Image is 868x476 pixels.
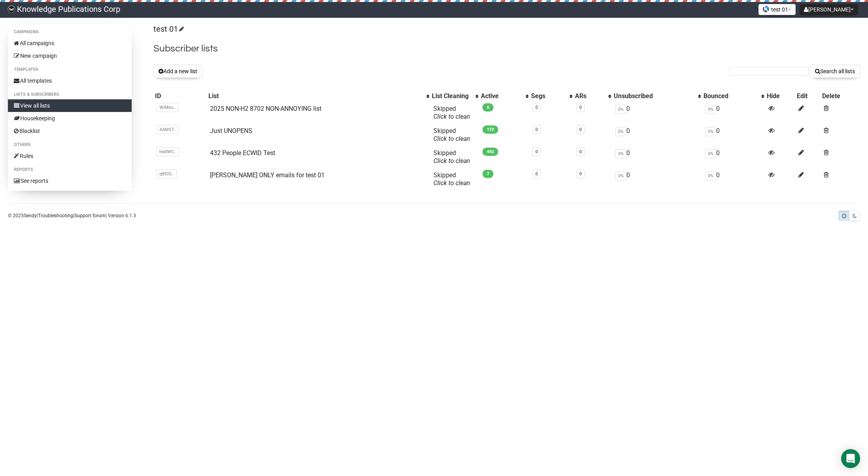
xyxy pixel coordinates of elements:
a: All templates [8,74,132,87]
div: Open Intercom Messenger [841,449,860,468]
span: 0% [705,105,716,114]
th: ARs: No sort applied, activate to apply an ascending sort [573,91,612,102]
a: test 01 [153,24,183,34]
a: 0 [579,149,582,154]
div: Delete [822,92,859,100]
a: Just UNOPENS [210,127,252,135]
a: Sendy [24,213,37,218]
a: 0 [579,127,582,132]
span: 0% [615,149,626,158]
th: Active: No sort applied, activate to apply an ascending sort [479,91,529,102]
a: Blacklist [8,125,132,137]
span: Skipped [433,105,470,120]
a: Support forum [74,213,106,218]
span: AAMST.. [157,125,179,134]
a: Click to clean [433,179,470,187]
div: Bounced [703,92,758,100]
div: ID [155,92,205,100]
a: 0 [535,171,538,176]
span: 0% [705,171,716,180]
td: 0 [702,124,766,146]
a: See reports [8,174,132,187]
span: 0 [482,103,494,112]
th: ID: No sort applied, sorting is disabled [153,91,207,102]
div: Hide [767,92,794,100]
td: 0 [702,168,766,190]
h2: Subscriber lists [153,42,860,56]
a: Click to clean [433,157,470,165]
td: 0 [702,146,766,168]
th: Bounced: No sort applied, activate to apply an ascending sort [702,91,766,102]
span: 0% [615,127,626,136]
div: Edit [797,92,819,100]
img: favicons [763,6,769,12]
th: List: No sort applied, activate to apply an ascending sort [207,91,430,102]
td: 0 [612,146,702,168]
button: [PERSON_NAME] [800,4,858,15]
div: List [208,92,422,100]
span: Skipped [433,171,470,187]
a: Troubleshooting [38,213,73,218]
button: test 01 [758,4,796,15]
span: q892G.. [157,169,177,178]
a: 0 [579,171,582,176]
li: Campaigns [8,27,132,37]
a: Rules [8,150,132,162]
span: 442 [482,148,498,156]
img: e06275c2d6c603829a4edbfd4003330c [8,6,15,13]
span: 7 [482,170,494,178]
div: Active [481,92,522,100]
div: ARs [575,92,604,100]
a: 0 [579,105,582,110]
a: [PERSON_NAME] ONLY emails for test 01 [210,171,325,179]
a: 0 [535,127,538,132]
a: New campaign [8,49,132,62]
span: 0% [705,149,716,158]
a: 0 [535,149,538,154]
button: Search all lists [810,64,860,78]
a: View all lists [8,99,132,112]
span: 0% [615,105,626,114]
th: Edit: No sort applied, sorting is disabled [795,91,821,102]
div: Segs [531,92,565,100]
td: 0 [612,124,702,146]
li: Reports [8,165,132,174]
span: 0% [615,171,626,180]
td: 0 [612,102,702,124]
a: 0 [535,105,538,110]
li: Lists & subscribers [8,90,132,99]
span: hw0WC.. [157,147,179,156]
button: Add a new list [153,64,202,78]
th: Delete: No sort applied, sorting is disabled [821,91,860,102]
div: List Cleaning [432,92,471,100]
span: 0% [705,127,716,136]
span: Skipped [433,149,470,165]
th: List Cleaning: No sort applied, activate to apply an ascending sort [430,91,479,102]
a: Click to clean [433,135,470,142]
div: Unsubscribed [614,92,694,100]
th: Segs: No sort applied, activate to apply an ascending sort [529,91,573,102]
a: Click to clean [433,113,470,120]
span: WiM6u.. [157,103,178,112]
li: Templates [8,65,132,74]
span: 172 [482,125,498,134]
a: 2025 NON-H2 8702 NON-ANNOYING list [210,105,321,112]
a: All campaigns [8,37,132,49]
th: Unsubscribed: No sort applied, activate to apply an ascending sort [612,91,702,102]
li: Others [8,140,132,150]
td: 0 [702,102,766,124]
a: Housekeeping [8,112,132,125]
p: © 2025 | | | Version 6.1.3 [8,211,136,220]
th: Hide: No sort applied, sorting is disabled [765,91,795,102]
span: Skipped [433,127,470,142]
td: 0 [612,168,702,190]
a: 432 People ECWID Test [210,149,275,157]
